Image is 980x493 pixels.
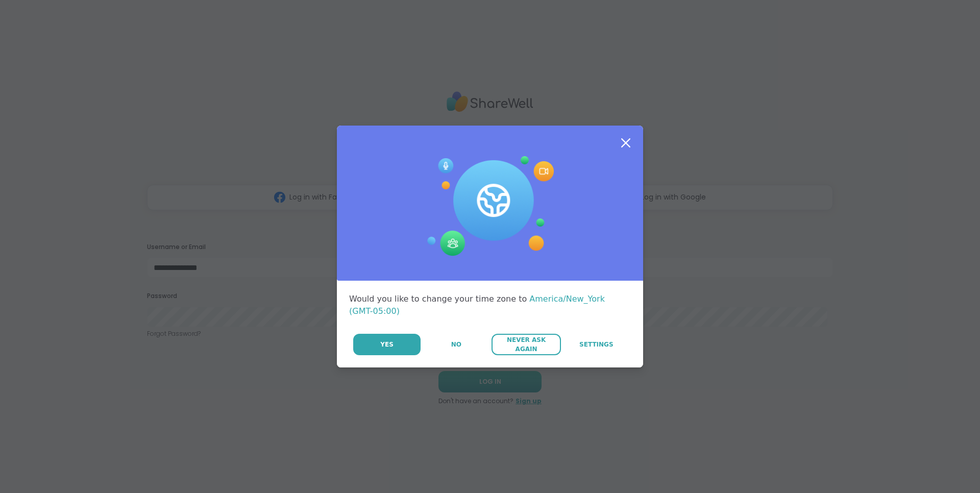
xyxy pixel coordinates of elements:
[349,294,605,316] span: America/New_York (GMT-05:00)
[349,293,631,317] div: Would you like to change your time zone to
[492,334,560,355] button: Never Ask Again
[451,340,461,349] span: No
[562,334,631,355] a: Settings
[353,334,421,355] button: Yes
[380,340,394,349] span: Yes
[422,334,491,355] button: No
[579,340,614,349] span: Settings
[426,156,554,256] img: Session Experience
[497,335,555,354] span: Never Ask Again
